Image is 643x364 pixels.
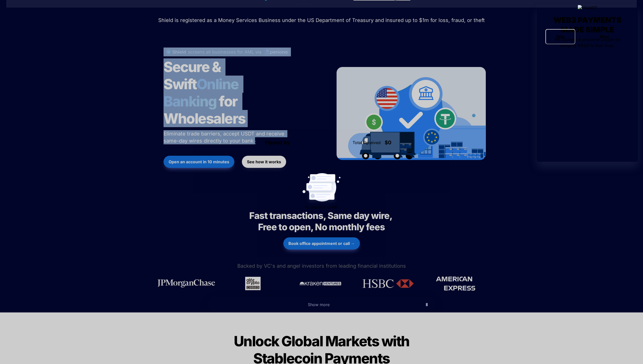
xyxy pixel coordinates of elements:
[353,140,381,146] div: Total Received
[545,29,575,44] button: Skip
[305,204,338,210] div: Be the first to PIP
[579,29,629,44] button: Next
[385,139,391,146] div: $ 0
[265,139,290,146] div: Pipped by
